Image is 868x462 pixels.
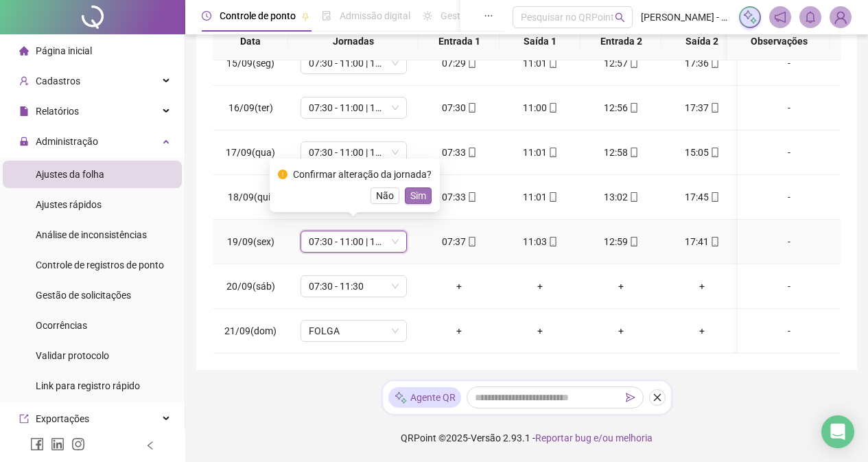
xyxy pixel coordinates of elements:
[430,145,489,160] div: 07:33
[36,380,140,391] span: Link para registro rápido
[202,11,211,21] span: clock-circle
[749,100,830,115] div: -
[749,56,830,71] div: -
[36,106,79,117] span: Relatórios
[71,437,85,451] span: instagram
[484,11,493,21] span: ellipsis
[591,56,650,71] div: 12:57
[672,56,731,71] div: 17:36
[511,145,570,160] div: 11:01
[591,100,650,115] div: 12:56
[511,279,570,294] div: +
[727,23,830,60] th: Observações
[36,136,98,147] span: Administração
[228,102,273,113] span: 16/09(ter)
[749,323,830,338] div: -
[19,46,29,56] span: home
[441,10,510,21] span: Gestão de férias
[309,231,399,252] span: 07:30 - 11:00 | 13:00 - 17:30
[591,323,650,338] div: +
[293,167,432,182] div: Confirmar alteração da jornada?
[36,320,87,331] span: Ocorrências
[672,234,731,249] div: 17:41
[591,279,650,294] div: +
[36,76,80,86] span: Cadastros
[466,148,477,157] span: mobile
[580,23,661,60] th: Entrada 2
[591,234,650,249] div: 12:59
[430,189,489,205] div: 07:33
[774,11,786,23] span: notification
[145,441,155,450] span: left
[309,97,399,118] span: 07:30 - 11:00 | 13:00 - 17:30
[19,76,29,86] span: user-add
[672,323,731,338] div: +
[500,23,580,60] th: Saída 1
[430,100,489,115] div: 07:30
[430,234,489,249] div: 07:37
[628,103,639,113] span: mobile
[511,234,570,249] div: 11:03
[226,281,275,292] span: 20/09(sáb)
[628,192,639,202] span: mobile
[394,391,408,405] img: sparkle-icon.fc2bf0ac1784a2077858766a79e2daf3.svg
[227,236,274,247] span: 19/09(sex)
[36,199,102,210] span: Ajustes rápidos
[653,393,662,402] span: close
[466,192,477,202] span: mobile
[547,148,558,157] span: mobile
[628,58,639,68] span: mobile
[547,103,558,113] span: mobile
[672,189,731,205] div: 17:45
[388,387,461,408] div: Agente QR
[804,11,817,23] span: bell
[709,58,720,68] span: mobile
[749,234,830,249] div: -
[749,189,830,205] div: -
[709,148,720,157] span: mobile
[410,188,426,203] span: Sim
[278,170,288,179] span: exclamation-circle
[672,100,731,115] div: 17:37
[615,12,625,23] span: search
[709,192,720,202] span: mobile
[749,279,830,294] div: -
[228,192,274,203] span: 18/09(qui)
[423,11,432,21] span: sun
[628,237,639,246] span: mobile
[466,58,477,68] span: mobile
[185,414,868,462] footer: QRPoint © 2025 - 2.93.1 -
[36,229,147,240] span: Análise de inconsistências
[405,187,432,204] button: Sim
[419,23,500,60] th: Entrada 1
[36,169,104,180] span: Ajustes da folha
[226,147,275,158] span: 17/09(qua)
[547,192,558,202] span: mobile
[709,237,720,246] span: mobile
[709,103,720,113] span: mobile
[511,323,570,338] div: +
[738,34,819,49] span: Observações
[36,290,131,301] span: Gestão de solicitações
[51,437,64,451] span: linkedin
[471,432,501,443] span: Versão
[430,323,489,338] div: +
[19,106,29,116] span: file
[224,325,277,336] span: 21/09(dom)
[742,10,758,25] img: sparkle-icon.fc2bf0ac1784a2077858766a79e2daf3.svg
[226,58,274,69] span: 15/09(seg)
[466,237,477,246] span: mobile
[430,279,489,294] div: +
[36,413,89,424] span: Exportações
[340,10,410,21] span: Admissão digital
[376,188,394,203] span: Não
[309,53,399,73] span: 07:30 - 11:00 | 13:00 - 17:30
[19,414,29,424] span: export
[371,187,399,204] button: Não
[511,189,570,205] div: 11:01
[591,145,650,160] div: 12:58
[36,350,109,361] span: Validar protocolo
[36,45,92,56] span: Página inicial
[213,23,288,60] th: Data
[430,56,489,71] div: 07:29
